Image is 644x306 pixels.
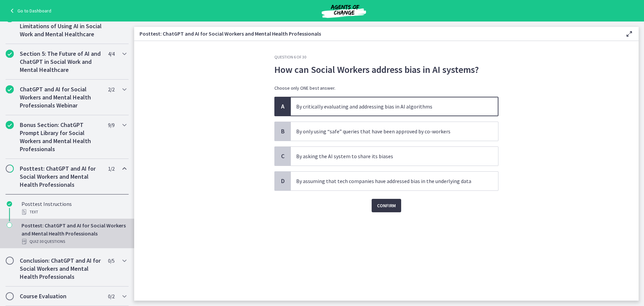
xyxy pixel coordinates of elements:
[6,85,14,93] i: Completed
[296,127,479,135] p: By only using “safe” queries that have been approved by co-workers
[108,50,114,58] span: 4 / 4
[6,50,14,58] i: Completed
[108,292,114,300] span: 0 / 2
[304,3,384,19] img: Agents of Change
[39,237,65,246] span: · 30 Questions
[20,14,102,38] h2: Section 4: Challenges and Limitations of Using AI in Social Work and Mental Healthcare
[20,121,102,153] h2: Bonus Section: ChatGPT Prompt Library for Social Workers and Mental Health Professionals
[20,50,102,74] h2: Section 5: The Future of AI and ChatGPT in Social Work and Mental Healthcare
[279,127,287,135] span: B
[296,102,479,111] p: By critically evaluating and addressing bias in AI algorithms
[296,152,479,160] p: By asking the AI system to share its biases
[108,85,114,93] span: 2 / 2
[140,30,614,38] h3: Posttest: ChatGPT and AI for Social Workers and Mental Health Professionals
[108,121,114,129] span: 9 / 9
[21,200,126,216] div: Posttest Instructions
[6,121,14,129] i: Completed
[372,199,401,212] button: Confirm
[20,85,102,110] h2: ChatGPT and AI for Social Workers and Mental Health Professionals Webinar
[274,54,498,60] h3: Question 6 of 30
[108,257,114,265] span: 0 / 5
[279,177,287,185] span: D
[296,177,479,185] p: By assuming that tech companies have addressed bias in the underlying data
[21,221,126,246] div: Posttest: ChatGPT and AI for Social Workers and Mental Health Professionals
[20,257,102,281] h2: Conclusion: ChatGPT and AI for Social Workers and Mental Health Professionals
[21,237,126,246] div: Quiz
[279,102,287,111] span: A
[279,152,287,160] span: C
[8,7,51,15] a: Go to Dashboard
[108,165,114,173] span: 1 / 2
[20,165,102,189] h2: Posttest: ChatGPT and AI for Social Workers and Mental Health Professionals
[377,202,396,210] span: Confirm
[274,85,498,91] p: Choose only ONE best answer.
[20,292,102,300] h2: Course Evaluation
[21,208,126,216] div: Text
[7,201,12,207] i: Completed
[274,62,498,77] p: How can Social Workers address bias in AI systems?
